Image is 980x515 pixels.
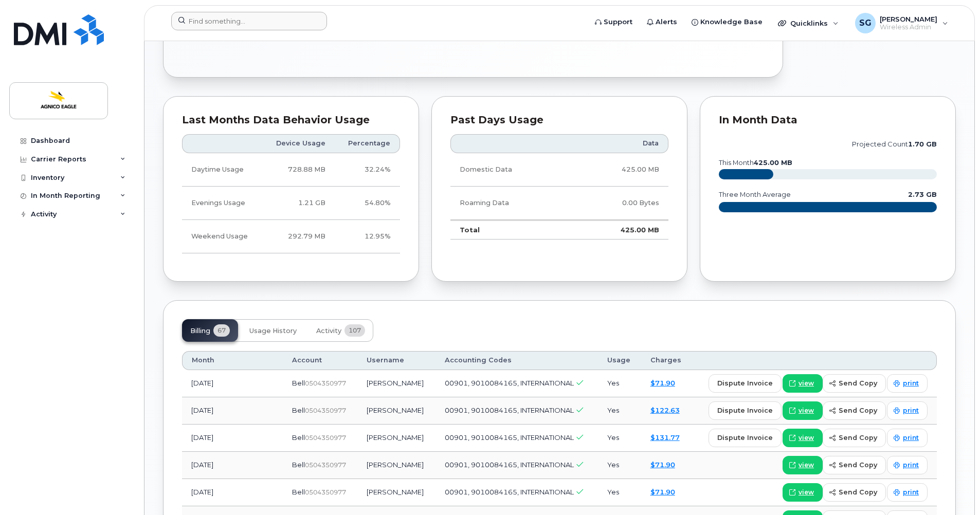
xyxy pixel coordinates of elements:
td: Yes [598,397,641,425]
a: print [887,429,928,447]
span: print [903,433,919,443]
a: print [887,456,928,474]
td: Domestic Data [450,153,571,187]
a: Alerts [640,12,684,32]
span: Bell [292,379,305,387]
td: 425.00 MB [571,153,668,187]
span: send copy [839,487,877,497]
span: dispute invoice [717,433,773,443]
button: send copy [823,374,886,393]
button: dispute invoice [709,374,782,393]
button: send copy [823,456,886,474]
a: print [887,401,928,420]
span: Usage History [249,327,297,335]
td: [DATE] [182,425,283,452]
tr: Friday from 6:00pm to Monday 8:00am [182,220,400,253]
span: 00901, 9010084165, INTERNATIONAL [445,379,574,387]
button: send copy [823,483,886,502]
text: this month [718,159,792,167]
th: Accounting Codes [435,351,598,370]
span: send copy [839,406,877,415]
div: Quicklinks [771,13,846,33]
span: SG [859,17,872,29]
td: [PERSON_NAME] [357,479,435,506]
button: send copy [823,401,886,420]
th: Month [182,351,283,370]
span: 0504350977 [305,488,346,496]
div: In Month Data [719,115,937,125]
td: 425.00 MB [571,220,668,240]
button: dispute invoice [709,429,782,447]
th: Device Usage [262,134,335,153]
span: Knowledge Base [700,17,763,27]
td: 292.79 MB [262,220,335,253]
a: $71.90 [650,461,675,469]
td: Yes [598,452,641,479]
span: print [903,461,919,470]
td: Weekend Usage [182,220,262,253]
span: Quicklinks [790,19,828,27]
span: 0504350977 [305,461,346,469]
span: Bell [292,406,305,414]
a: view [783,483,823,502]
a: $71.90 [650,379,675,387]
button: send copy [823,429,886,447]
span: Alerts [656,17,677,27]
th: Percentage [335,134,400,153]
td: [DATE] [182,452,283,479]
span: view [798,433,814,443]
text: three month average [718,191,791,198]
td: 0.00 Bytes [571,187,668,220]
span: 0504350977 [305,434,346,442]
span: Support [604,17,632,27]
td: [PERSON_NAME] [357,452,435,479]
td: 54.80% [335,187,400,220]
td: Evenings Usage [182,187,262,220]
a: $71.90 [650,488,675,496]
span: send copy [839,433,877,443]
td: Total [450,220,571,240]
tr: Weekdays from 6:00pm to 8:00am [182,187,400,220]
a: view [783,374,823,393]
span: view [798,488,814,497]
span: print [903,488,919,497]
span: dispute invoice [717,378,773,388]
span: print [903,379,919,388]
span: 0504350977 [305,407,346,414]
span: view [798,406,814,415]
a: view [783,456,823,474]
a: view [783,401,823,420]
td: Roaming Data [450,187,571,220]
a: $122.63 [650,406,680,414]
span: 00901, 9010084165, INTERNATIONAL [445,406,574,414]
td: 1.21 GB [262,187,335,220]
text: projected count [852,140,937,148]
td: Daytime Usage [182,153,262,187]
td: [DATE] [182,370,283,397]
input: Find something... [171,12,327,30]
tspan: 1.70 GB [908,140,937,148]
td: [DATE] [182,479,283,506]
td: [PERSON_NAME] [357,425,435,452]
span: 00901, 9010084165, INTERNATIONAL [445,461,574,469]
td: [PERSON_NAME] [357,397,435,425]
span: view [798,379,814,388]
td: Yes [598,370,641,397]
div: Sandy Gillis [848,13,955,33]
span: 00901, 9010084165, INTERNATIONAL [445,433,574,442]
span: dispute invoice [717,406,773,415]
button: dispute invoice [709,401,782,420]
a: Knowledge Base [684,12,770,32]
span: 107 [344,324,365,337]
th: Charges [641,351,692,370]
span: Bell [292,433,305,442]
span: 0504350977 [305,379,346,387]
span: print [903,406,919,415]
span: send copy [839,378,877,388]
span: Wireless Admin [880,23,937,31]
a: print [887,483,928,502]
span: Activity [316,327,341,335]
a: Support [588,12,640,32]
th: Account [283,351,357,370]
td: 32.24% [335,153,400,187]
